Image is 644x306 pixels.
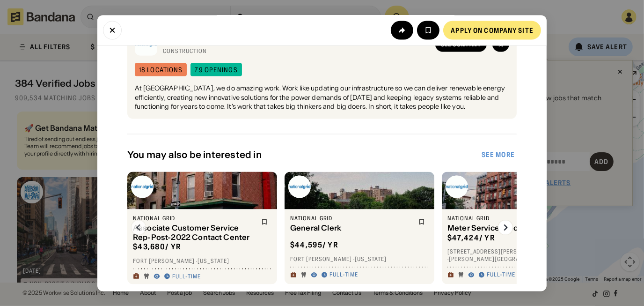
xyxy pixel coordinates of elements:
[451,27,534,33] div: Apply on company site
[127,149,480,160] div: You may also be interested in
[195,66,237,73] div: 79 openings
[329,271,358,279] div: Full-time
[139,66,183,73] div: 18 locations
[447,233,495,243] div: $ 47,424 / yr
[487,271,515,279] div: Full-time
[103,21,122,39] button: Close
[446,175,468,198] img: National Grid logo
[133,224,256,242] div: Associate Customer Service Rep-Post-2022 Contact Center
[498,220,513,235] img: Right Arrow
[482,151,515,158] div: See more
[133,242,181,252] div: $ 43,680 / yr
[131,220,146,235] img: Left Arrow
[290,240,338,250] div: $ 44,595 / yr
[131,175,154,198] img: National Grid logo
[133,215,256,222] div: National Grid
[290,256,429,263] div: Fort [PERSON_NAME] · [US_STATE]
[172,273,201,280] div: Full-time
[133,257,271,265] div: Fort [PERSON_NAME] · [US_STATE]
[447,215,570,222] div: National Grid
[135,83,509,111] div: At [GEOGRAPHIC_DATA], we do amazing work. Work like updating our infrastructure so we can deliver...
[290,224,413,233] div: General Clerk
[163,47,430,55] div: Construction
[447,248,586,263] div: [STREET_ADDRESS][PERSON_NAME] · [PERSON_NAME][GEOGRAPHIC_DATA]
[290,215,413,222] div: National Grid
[288,175,311,198] img: National Grid logo
[447,224,570,233] div: Meter Services Tech D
